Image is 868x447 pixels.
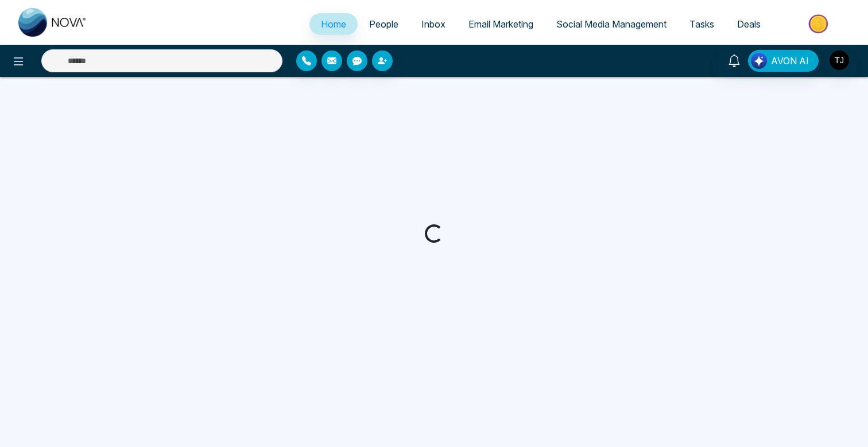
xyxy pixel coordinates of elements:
[468,18,533,30] span: Email Marketing
[421,18,445,30] span: Inbox
[18,8,87,37] img: Nova CRM Logo
[556,18,666,30] span: Social Media Management
[737,18,761,30] span: Deals
[369,18,398,30] span: People
[545,13,678,35] a: Social Media Management
[726,13,772,35] a: Deals
[771,54,809,68] span: AVON AI
[457,13,545,35] a: Email Marketing
[751,53,767,69] img: Lead Flow
[678,13,726,35] a: Tasks
[830,50,849,70] img: User Avatar
[689,18,714,30] span: Tasks
[358,13,410,35] a: People
[309,13,358,35] a: Home
[748,50,819,72] button: AVON AI
[321,18,346,30] span: Home
[410,13,457,35] a: Inbox
[778,11,861,37] img: Market-place.gif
